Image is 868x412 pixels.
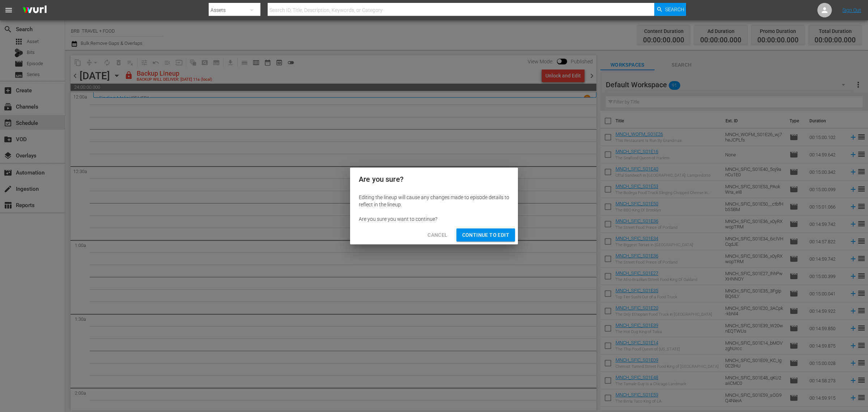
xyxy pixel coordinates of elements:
[456,228,515,242] button: Continue to Edit
[842,7,861,13] a: Sign Out
[359,173,509,185] h2: Are you sure?
[462,231,509,240] span: Continue to Edit
[4,6,13,14] span: menu
[17,2,52,19] img: ans4CAIJ8jUAAAAAAAAAAAAAAAAAAAAAAAAgQb4GAAAAAAAAAAAAAAAAAAAAAAAAJMjXAAAAAAAAAAAAAAAAAAAAAAAAgAT5G...
[427,231,447,240] span: Cancel
[665,3,684,16] span: Search
[359,215,509,223] div: Are you sure you want to continue?
[359,194,509,208] div: Editing the lineup will cause any changes made to episode details to reflect in the lineup.
[422,228,453,242] button: Cancel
